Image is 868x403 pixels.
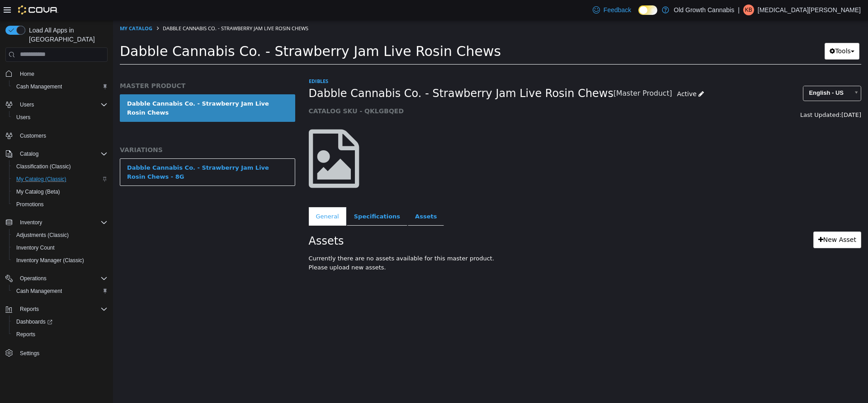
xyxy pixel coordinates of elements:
span: Adjustments (Classic) [16,232,69,239]
button: My Catalog (Beta) [9,185,111,198]
img: Cova [18,5,58,14]
button: Cash Management [9,80,111,93]
span: Dark Mode [638,15,639,15]
button: Adjustments (Classic) [9,229,111,241]
button: Tools [712,23,746,39]
span: Feedback [604,5,631,14]
span: Active [564,70,584,77]
a: Promotions [13,199,47,210]
button: Operations [16,273,50,284]
a: Users [13,112,34,123]
span: Dashboards [13,316,108,327]
span: Dabble Cannabis Co. - Strawberry Jam Live Rosin Chews [196,66,501,80]
p: [MEDICAL_DATA][PERSON_NAME] [758,5,861,15]
span: Cash Management [13,81,108,92]
span: Settings [20,350,39,357]
span: Reports [20,306,39,313]
h5: CATALOG SKU - QKLGBQED [196,87,607,95]
span: Classification (Classic) [16,163,71,170]
span: Settings [16,347,108,358]
a: Classification (Classic) [13,161,75,172]
button: Classification (Classic) [9,160,111,173]
a: Settings [16,348,43,359]
span: Load All Apps in [GEOGRAPHIC_DATA] [25,26,108,44]
span: Last Updated: [687,91,728,98]
button: Inventory Manager (Classic) [9,254,111,267]
button: Users [16,99,38,110]
span: Dabble Cannabis Co. - Strawberry Jam Live Rosin Chews [50,5,195,11]
span: Dabble Cannabis Co. - Strawberry Jam Live Rosin Chews [7,23,388,39]
button: Reports [16,304,42,315]
span: Users [20,101,34,108]
span: Cash Management [16,287,62,295]
h5: MASTER PRODUCT [7,61,182,69]
span: Users [16,99,108,110]
span: KB [745,5,752,15]
div: Dabble Cannabis Co. - Strawberry Jam Live Rosin Chews - 8G [14,143,175,161]
span: Home [20,70,34,78]
span: Customers [16,130,108,141]
span: Reports [16,304,108,315]
button: Operations [2,272,111,285]
span: Adjustments (Classic) [13,230,108,241]
a: Customers [16,130,50,141]
button: Home [2,67,111,80]
span: [DATE] [728,91,748,98]
a: General [196,187,233,206]
button: My Catalog (Classic) [9,173,111,185]
button: Inventory [2,216,111,229]
button: Cash Management [9,285,111,297]
span: Users [13,112,108,123]
a: Adjustments (Classic) [13,230,72,241]
span: My Catalog (Beta) [13,186,108,197]
p: | [738,5,740,15]
h5: VARIATIONS [7,125,182,134]
span: Inventory [20,219,42,226]
a: Edibles [196,57,215,64]
span: Users [16,114,30,121]
span: Reports [13,329,108,340]
span: English - US [690,66,736,80]
a: Feedback [589,1,635,19]
span: Inventory Manager (Classic) [16,257,84,264]
a: English - US [690,65,748,81]
a: Dabble Cannabis Co. - Strawberry Jam Live Rosin Chews [7,74,182,102]
span: Inventory Count [13,242,108,253]
small: [Master Product] [500,70,559,77]
span: Cash Management [16,83,62,90]
span: My Catalog (Classic) [16,176,66,183]
button: Inventory [16,217,46,228]
button: Reports [9,328,111,341]
button: Reports [2,303,111,315]
button: Users [9,111,111,124]
a: Assets [295,187,331,206]
span: Inventory Count [16,244,55,251]
a: Dashboards [13,316,56,327]
a: My Catalog [7,5,39,11]
span: Operations [20,275,47,282]
span: My Catalog (Classic) [13,174,108,185]
div: Kyra Ball [743,5,754,15]
button: Catalog [16,148,42,159]
span: Classification (Classic) [13,161,108,172]
a: Inventory Count [13,242,58,253]
h2: Assets [196,211,415,228]
a: New Asset [700,211,748,228]
a: My Catalog (Classic) [13,174,70,185]
a: Dashboards [9,315,111,328]
nav: Complex example [5,64,108,383]
a: Reports [13,329,39,340]
a: My Catalog (Beta) [13,186,64,197]
input: Dark Mode [638,5,657,15]
a: Inventory Manager (Classic) [13,255,88,266]
a: Home [16,69,38,79]
span: Catalog [16,148,108,159]
a: Cash Management [13,286,66,296]
p: Old Growth Cannabis [674,5,734,15]
button: Inventory Count [9,241,111,254]
span: Home [16,68,108,79]
a: Cash Management [13,81,66,92]
span: Cash Management [13,286,108,296]
button: Promotions [9,198,111,211]
span: Catalog [20,150,38,157]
